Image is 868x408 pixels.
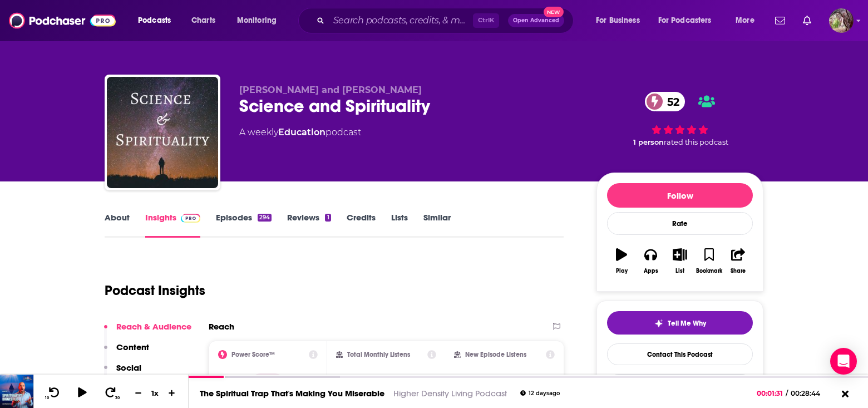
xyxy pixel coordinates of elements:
span: Charts [191,13,215,28]
div: Share [731,268,746,274]
button: Apps [636,241,665,281]
div: List [675,268,684,274]
button: Social [104,362,141,383]
img: Science and Spirituality [107,77,218,188]
button: Follow [607,183,753,208]
a: Higher Density Living Podcast [393,388,507,399]
button: open menu [130,12,185,30]
a: InsightsPodchaser Pro [145,212,200,238]
button: Play [607,241,636,281]
div: 52 1 personrated this podcast [596,85,763,154]
h1: Podcast Insights [105,282,205,299]
span: Monitoring [237,13,277,28]
div: Rate [607,212,753,235]
h2: New Episode Listens [465,351,526,358]
span: Ctrl K [473,13,499,28]
div: 294 [258,214,272,222]
button: Bookmark [694,241,723,281]
div: 12 days ago [520,390,560,396]
button: 30 [101,386,122,400]
button: open menu [728,12,768,30]
div: 1 [325,214,331,222]
a: Show notifications dropdown [771,11,790,30]
img: Podchaser - Follow, Share and Rate Podcasts [9,10,116,31]
span: 00:01:31 [757,389,786,397]
span: For Podcasters [658,13,712,28]
span: 30 [115,396,120,400]
a: Credits [347,212,376,238]
img: User Profile [829,8,854,33]
h2: Reach [209,321,234,332]
a: The Spiritual Trap That's Making You Miserable [200,388,384,399]
div: Play [616,268,628,274]
span: 10 [45,396,49,400]
button: open menu [588,12,654,30]
a: About [105,212,130,238]
div: Open Intercom Messenger [830,348,857,375]
span: Logged in as MSanz [829,8,854,33]
a: Charts [184,12,222,30]
button: List [665,241,694,281]
a: Episodes294 [216,212,272,238]
button: Share [724,241,753,281]
h2: Total Monthly Listens [347,351,410,358]
span: 00:28:44 [788,389,831,397]
span: 52 [656,92,685,111]
div: Bookmark [696,268,722,274]
div: A weekly podcast [239,126,361,139]
div: 1 x [146,389,165,397]
button: open menu [651,12,728,30]
a: Reviews1 [287,212,331,238]
span: More [736,13,754,28]
p: 52 [249,373,286,396]
p: Content [116,342,149,352]
h2: Power Score™ [231,351,275,358]
a: Show notifications dropdown [798,11,816,30]
a: Education [278,127,325,137]
button: Content [104,342,149,362]
button: Open AdvancedNew [508,14,564,27]
span: [PERSON_NAME] and [PERSON_NAME] [239,85,422,95]
span: 1 person [633,138,664,146]
span: Tell Me Why [668,319,706,328]
p: Social [116,362,141,373]
span: / [786,389,788,397]
button: 10 [43,386,64,400]
input: Search podcasts, credits, & more... [329,12,473,30]
div: Search podcasts, credits, & more... [309,8,584,33]
img: Podchaser Pro [181,214,200,223]
p: Reach & Audience [116,321,191,332]
span: New [544,7,564,17]
span: rated this podcast [664,138,728,146]
button: Reach & Audience [104,321,191,342]
span: Open Advanced [513,18,559,23]
img: tell me why sparkle [654,319,663,328]
button: tell me why sparkleTell Me Why [607,311,753,335]
a: 52 [645,92,685,111]
a: Lists [391,212,408,238]
button: Show profile menu [829,8,854,33]
div: Apps [644,268,658,274]
span: For Business [596,13,640,28]
button: open menu [229,12,291,30]
a: Contact This Podcast [607,343,753,365]
a: Similar [423,212,451,238]
span: Podcasts [138,13,171,28]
